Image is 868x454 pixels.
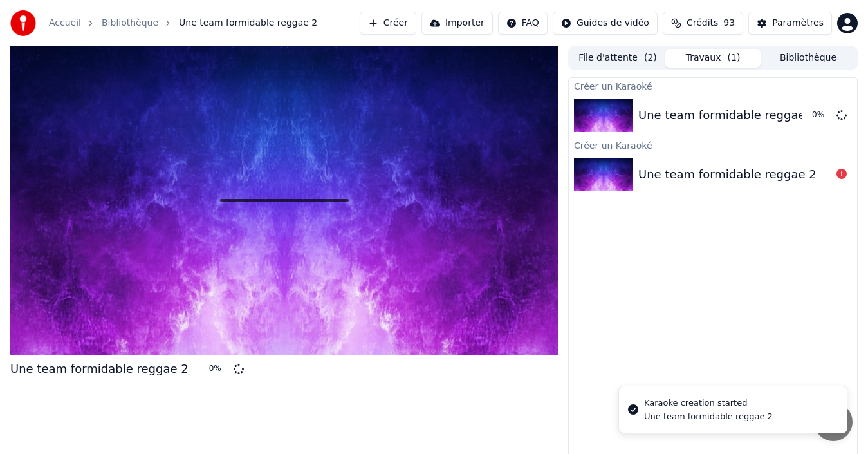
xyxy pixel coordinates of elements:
[772,17,824,30] div: Paramètres
[570,49,665,68] button: File d'attente
[569,78,857,93] div: Créer un Karaoké
[644,411,773,422] div: Une team formidable reggae 2
[49,17,81,30] a: Accueil
[49,17,317,30] nav: breadcrumb
[102,17,158,30] a: Bibliothèque
[209,364,228,374] div: 0 %
[728,52,741,64] span: ( 1 )
[569,137,857,153] div: Créer un Karaoké
[360,12,416,35] button: Créer
[644,52,657,64] span: ( 2 )
[421,12,493,35] button: Importer
[687,17,718,30] span: Crédits
[638,106,817,124] div: Une team formidable reggae 2
[663,12,743,35] button: Crédits93
[10,10,36,36] img: youka
[748,12,832,35] button: Paramètres
[179,17,317,30] span: Une team formidable reggae 2
[10,360,189,378] div: Une team formidable reggae 2
[498,12,548,35] button: FAQ
[644,397,773,410] div: Karaoke creation started
[553,12,658,35] button: Guides de vidéo
[723,17,735,30] span: 93
[638,166,817,184] div: Une team formidable reggae 2
[665,49,761,68] button: Travaux
[761,49,856,68] button: Bibliothèque
[812,110,831,120] div: 0 %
